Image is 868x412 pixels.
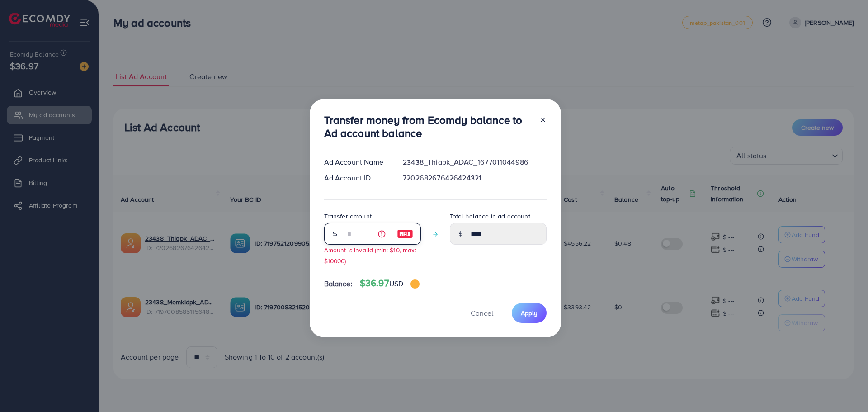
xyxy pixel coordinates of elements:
span: USD [389,279,403,289]
label: Total balance in ad account [450,212,530,221]
span: Balance: [324,279,353,289]
iframe: Chat [830,371,861,405]
label: Transfer amount [324,212,372,221]
button: Cancel [459,303,505,322]
span: Cancel [471,308,493,318]
small: Amount is invalid (min: $10, max: $10000) [324,246,416,265]
img: image [410,279,420,289]
button: Apply [512,303,547,322]
img: image [397,228,413,239]
div: Ad Account Name [317,157,396,167]
div: 23438_Thiapk_ADAC_1677011044986 [396,157,553,167]
span: Apply [521,308,538,317]
h3: Transfer money from Ecomdy balance to Ad account balance [324,114,532,140]
div: Ad Account ID [317,173,396,183]
div: 7202682676426424321 [396,173,553,183]
h4: $36.97 [360,278,420,289]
